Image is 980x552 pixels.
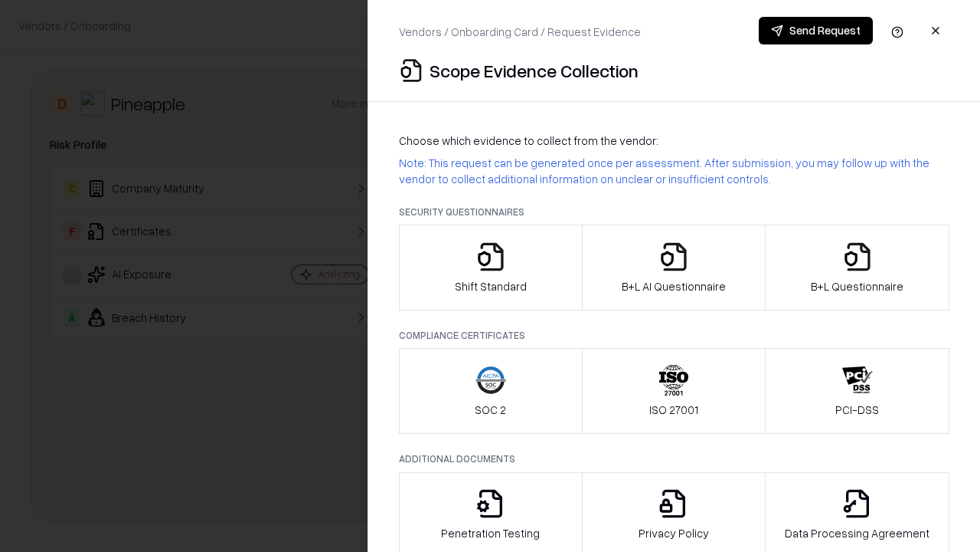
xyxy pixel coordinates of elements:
p: Privacy Policy [639,525,709,541]
p: Shift Standard [455,278,527,294]
button: Shift Standard [399,225,583,310]
p: Security Questionnaires [399,205,949,219]
p: ISO 27001 [649,402,698,418]
p: Compliance Certificates [399,329,949,342]
button: SOC 2 [399,348,583,434]
p: Data Processing Agreement [785,525,929,541]
p: Additional Documents [399,452,949,465]
p: PCI-DSS [835,402,879,418]
p: B+L Questionnaire [811,278,903,294]
button: B+L Questionnaire [765,225,949,310]
button: PCI-DSS [765,348,949,434]
button: Send Request [759,17,873,44]
p: Penetration Testing [441,525,540,541]
p: SOC 2 [475,402,506,418]
p: Scope Evidence Collection [430,58,639,83]
p: Choose which evidence to collect from the vendor: [399,133,949,149]
p: Note: This request can be generated once per assessment. After submission, you may follow up with... [399,155,949,187]
p: Vendors / Onboarding Card / Request Evidence [399,24,641,40]
p: B+L AI Questionnaire [622,278,726,294]
button: ISO 27001 [582,348,766,434]
button: B+L AI Questionnaire [582,225,766,310]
